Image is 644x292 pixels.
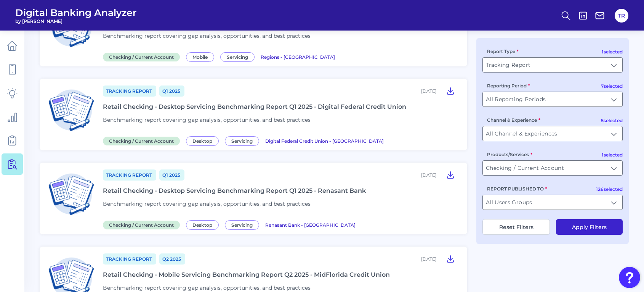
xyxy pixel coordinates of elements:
span: Digital Federal Credit Union - [GEOGRAPHIC_DATA] [265,138,384,144]
span: Benchmarking report covering gap analysis, opportunities, and best practices [103,116,311,123]
label: Reporting Period [487,83,530,89]
div: [DATE] [421,88,437,94]
a: Tracking Report [103,253,156,265]
a: Desktop [186,137,222,144]
span: Checking / Current Account [103,221,180,229]
span: Renasant Bank - [GEOGRAPHIC_DATA] [265,222,356,228]
a: Q1 2025 [159,169,184,181]
div: Retail Checking - Desktop Servicing Benchmarking Report Q1 2025 - Digital Federal Credit Union [103,103,406,110]
button: Retail Checking - Desktop Servicing Benchmarking Report Q1 2025 - Renasant Bank [443,169,458,181]
a: Checking / Current Account [103,221,183,228]
a: Servicing [225,137,262,144]
span: Regions - [GEOGRAPHIC_DATA] [261,54,335,60]
label: Channel & Experience [487,117,540,123]
span: Mobile [186,52,214,62]
button: Retail Checking - Mobile Servicing Benchmarking Report Q2 2025 - MidFlorida Credit Union [443,253,458,265]
a: Renasant Bank - [GEOGRAPHIC_DATA] [265,221,356,228]
a: Checking / Current Account [103,53,183,60]
label: Report Type [487,48,519,54]
div: Retail Checking - Mobile Servicing Benchmarking Report Q2 2025 - MidFlorida Credit Union [103,271,390,278]
span: Servicing [225,136,259,146]
a: Q2 2025 [159,253,185,265]
button: Apply Filters [556,219,623,235]
span: Digital Banking Analyzer [15,7,137,18]
a: Checking / Current Account [103,137,183,144]
div: [DATE] [421,172,437,178]
span: Benchmarking report covering gap analysis, opportunities, and best practices [103,200,311,207]
span: Benchmarking report covering gap analysis, opportunities, and best practices [103,284,311,291]
img: Checking / Current Account [46,169,97,220]
span: Checking / Current Account [103,53,180,61]
a: Mobile [186,53,217,60]
img: Checking / Current Account [46,85,97,136]
label: Products/Services [487,152,532,157]
a: Q1 2025 [159,86,184,97]
a: Tracking Report [103,86,156,97]
a: Digital Federal Credit Union - [GEOGRAPHIC_DATA] [265,137,384,144]
span: Benchmarking report covering gap analysis, opportunities, and best practices [103,32,311,39]
span: by [PERSON_NAME] [15,18,137,24]
button: Reset Filters [482,219,550,235]
span: Checking / Current Account [103,137,180,145]
a: Servicing [220,53,258,60]
button: Retail Checking - Desktop Servicing Benchmarking Report Q1 2025 - Digital Federal Credit Union [443,85,458,97]
a: Servicing [225,221,262,228]
a: Tracking Report [103,169,156,181]
span: Servicing [220,52,255,62]
span: Desktop [186,220,219,230]
span: Servicing [225,220,259,230]
a: Desktop [186,221,222,228]
div: Retail Checking - Desktop Servicing Benchmarking Report Q1 2025 - Renasant Bank [103,187,366,194]
button: Open Resource Center [619,267,640,288]
div: [DATE] [421,256,437,262]
label: REPORT PUBLISHED TO [487,186,547,192]
a: Regions - [GEOGRAPHIC_DATA] [261,53,335,60]
button: TR [615,9,628,23]
span: Desktop [186,136,219,146]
